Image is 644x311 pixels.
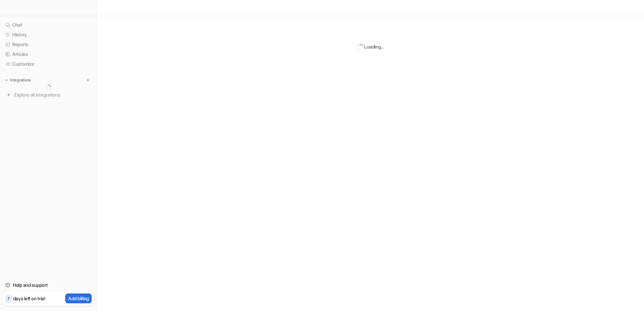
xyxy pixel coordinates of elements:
[3,30,94,39] a: History
[14,90,91,100] span: Explore all integrations
[3,77,33,83] button: Integrations
[68,295,89,302] p: Add billing
[3,49,94,59] a: Articles
[13,295,45,302] p: days left on trial
[86,78,90,82] img: menu_add.svg
[7,296,9,302] p: 7
[364,43,383,50] div: Loading...
[3,280,94,290] a: Help and support
[3,90,94,100] a: Explore all integrations
[3,40,94,49] a: Reports
[3,59,94,69] a: Customize
[65,293,92,303] button: Add billing
[3,20,94,30] a: Chat
[5,92,12,98] img: explore all integrations
[10,77,31,83] p: Integrations
[4,78,9,82] img: expand menu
